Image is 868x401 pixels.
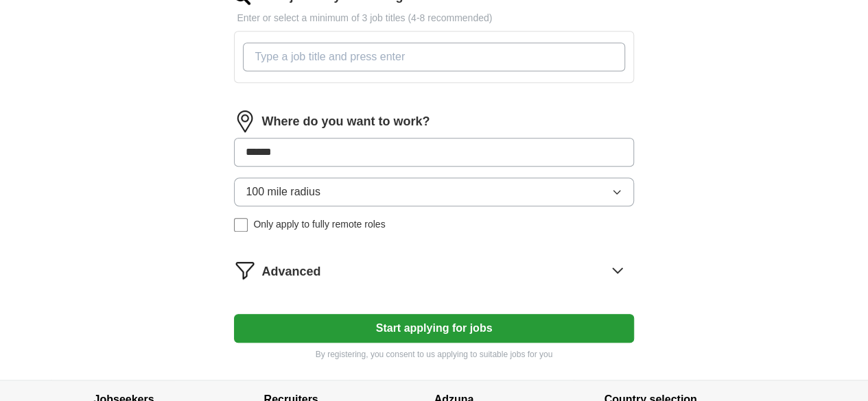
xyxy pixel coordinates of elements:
[253,217,385,232] span: Only apply to fully remote roles
[234,110,256,132] img: location.png
[243,42,624,71] input: Type a job title and press enter
[234,178,633,206] button: 100 mile radius
[234,11,633,25] p: Enter or select a minimum of 3 job titles (4-8 recommended)
[234,259,256,281] img: filter
[261,263,320,281] span: Advanced
[234,314,633,343] button: Start applying for jobs
[234,218,248,232] input: Only apply to fully remote roles
[261,112,430,131] label: Where do you want to work?
[234,348,633,361] p: By registering, you consent to us applying to suitable jobs for you
[246,184,320,200] span: 100 mile radius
